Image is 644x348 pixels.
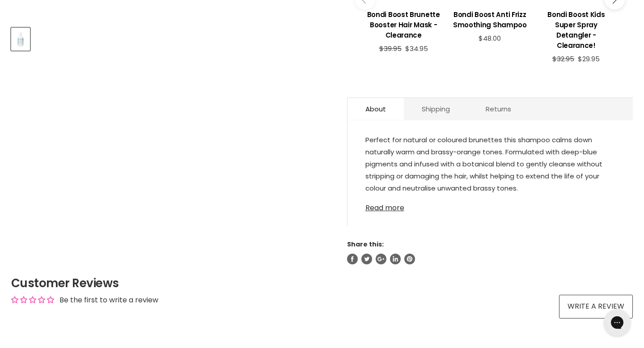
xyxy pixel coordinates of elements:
[365,134,615,196] p: Perfect for natural or coloured brunettes this shampoo calms down naturally warm and brassy-orang...
[559,295,633,318] a: Write a review
[405,44,428,53] span: $34.95
[365,9,442,40] h3: Bondi Boost Brunette Booster Hair Mask - Clearance
[11,275,633,291] h2: Customer Reviews
[538,3,615,55] a: View product:Bondi Boost Kids Super Spray Detangler - Clearance!
[347,240,384,249] span: Share this:
[347,98,404,120] a: About
[451,9,529,30] h3: Bondi Boost Anti Frizz Smoothing Shampoo
[11,295,54,305] div: Average rating is 0.00 stars
[365,197,434,207] strong: WHY YOU'LL LOVE IT
[347,240,633,264] aside: Share this:
[479,34,501,43] span: $48.00
[10,25,333,51] div: Product thumbnails
[12,29,29,50] img: Bondi Boost Brunette Booster Shampoo - Clearance!
[552,54,574,64] span: $32.95
[578,54,600,64] span: $29.95
[11,28,30,51] button: Bondi Boost Brunette Booster Shampoo - Clearance!
[451,3,529,34] a: View product:Bondi Boost Anti Frizz Smoothing Shampoo
[365,3,442,45] a: View product:Bondi Boost Brunette Booster Hair Mask - Clearance
[379,44,402,53] span: $39.95
[468,98,529,120] a: Returns
[404,98,468,120] a: Shipping
[538,9,615,51] h3: Bondi Boost Kids Super Spray Detangler - Clearance!
[365,199,615,212] a: Read more
[599,306,635,339] iframe: Gorgias live chat messenger
[59,295,158,305] div: Be the first to write a review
